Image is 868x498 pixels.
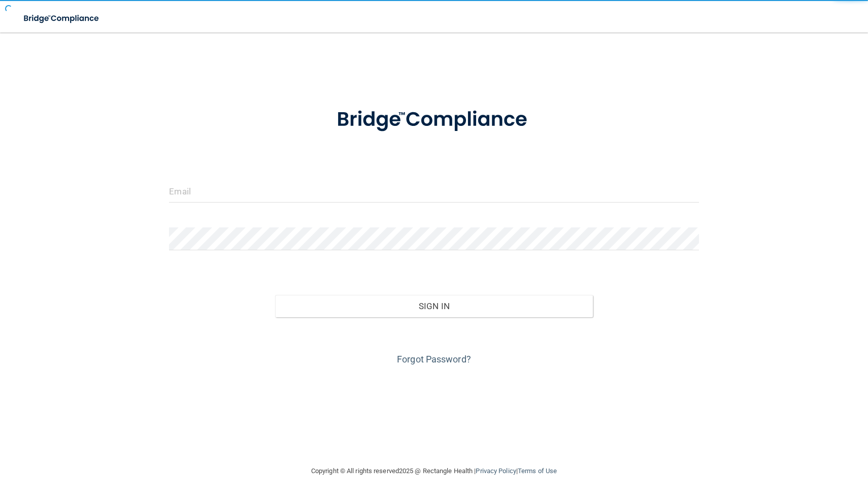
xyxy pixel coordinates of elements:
a: Privacy Policy [476,467,516,475]
button: Sign In [275,295,593,317]
a: Forgot Password? [397,354,471,364]
img: bridge_compliance_login_screen.278c3ca4.svg [15,8,109,29]
img: bridge_compliance_login_screen.278c3ca4.svg [316,93,552,146]
input: Email [169,180,698,203]
div: Copyright © All rights reserved 2025 @ Rectangle Health | | [249,455,619,487]
a: Terms of Use [518,467,557,475]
